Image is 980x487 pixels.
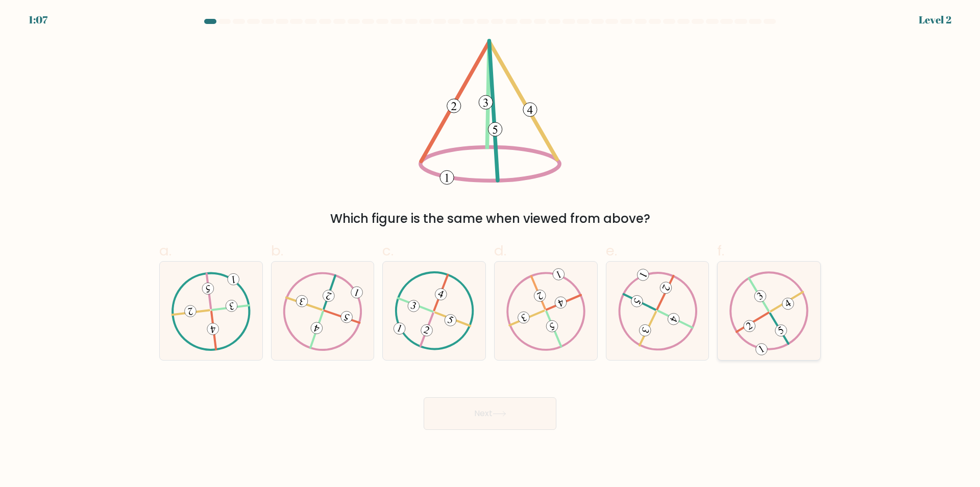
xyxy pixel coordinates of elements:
span: a. [159,241,171,261]
button: Next [424,397,556,430]
span: e. [606,241,617,261]
span: c. [382,241,394,261]
span: f. [717,241,724,261]
span: b. [271,241,283,261]
div: Level 2 [919,12,951,28]
span: d. [494,241,506,261]
div: 1:07 [29,12,47,28]
div: Which figure is the same when viewed from above? [165,210,815,228]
